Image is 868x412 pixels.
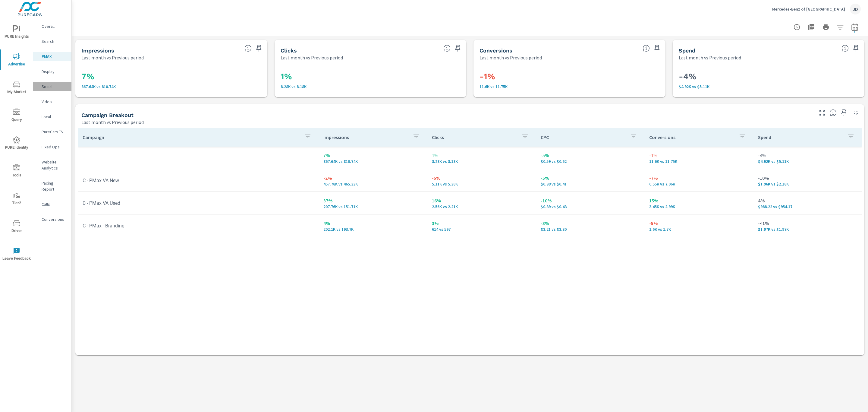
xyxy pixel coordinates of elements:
[649,227,748,232] p: 1,603 vs 1,696
[432,197,531,204] p: 16%
[281,47,297,54] h5: Clicks
[432,227,531,232] p: 614 vs 597
[829,109,837,116] span: This is a summary of PMAX performance results by campaign. Each column can be sorted.
[42,144,67,150] p: Fixed Ops
[851,43,861,53] span: Save this to your personalized report
[772,6,845,12] p: Mercedes-Benz of [GEOGRAPHIC_DATA]
[323,159,423,164] p: 867,643 vs 810,735
[0,18,33,268] div: nav menu
[652,43,662,53] span: Save this to your personalized report
[81,71,261,82] h3: 7%
[649,182,748,186] p: 6,549 vs 7,064
[323,204,423,209] p: 207,759 vs 151,706
[33,179,71,194] div: Pacing Report
[541,174,640,182] p: -5%
[244,45,252,52] span: The number of times an ad was shown on your behalf.
[81,47,114,54] h5: Impressions
[649,220,748,227] p: -5%
[541,182,640,186] p: $0.38 vs $0.41
[758,197,857,204] p: 4%
[33,127,71,136] div: PureCars TV
[758,174,857,182] p: -10%
[758,227,857,232] p: $1,971.62 vs $1,972.01
[33,142,71,151] div: Fixed Ops
[2,164,31,179] span: Tools
[33,67,71,76] div: Display
[649,174,748,182] p: -7%
[33,82,71,91] div: Social
[281,84,461,89] p: 8,280 vs 8,180
[432,174,531,182] p: -5%
[649,197,748,204] p: 15%
[81,54,144,61] p: Last month vs Previous period
[33,215,71,224] div: Conversions
[33,200,71,209] div: Calls
[820,21,832,33] button: Print Report
[2,81,31,96] span: My Market
[33,52,71,61] div: PMAX
[2,136,31,151] span: PURE Identity
[323,134,408,140] p: Impressions
[453,43,463,53] span: Save this to your personalized report
[42,159,67,171] p: Website Analytics
[2,53,31,68] span: Advertise
[541,204,640,209] p: $0.39 vs $0.43
[643,45,650,52] span: Total Conversions include Actions, Leads and Unmapped.
[649,204,748,209] p: 3,449 vs 2,993
[541,134,625,140] p: CPC
[649,159,748,164] p: 11,602 vs 11,753
[42,53,67,59] p: PMAX
[758,182,857,186] p: $1,963.45 vs $2,179.27
[33,22,71,31] div: Overall
[2,247,31,262] span: Leave Feedback
[323,197,423,204] p: 37%
[42,68,67,74] p: Display
[42,38,67,44] p: Search
[42,129,67,135] p: PureCars TV
[817,108,827,118] button: Make Fullscreen
[758,152,857,159] p: -4%
[81,119,144,126] p: Last month vs Previous period
[33,157,71,173] div: Website Analytics
[839,108,849,118] span: Save this to your personalized report
[432,152,531,159] p: 1%
[83,134,299,140] p: Campaign
[78,195,319,211] td: C - PMax VA Used
[758,134,843,140] p: Spend
[679,47,695,54] h5: Spend
[758,159,857,164] p: $4,923.29 vs $5,105.45
[42,216,67,222] p: Conversions
[480,54,542,61] p: Last month vs Previous period
[42,180,67,192] p: Pacing Report
[443,45,451,52] span: The number of times an ad was clicked by a consumer.
[42,99,67,105] p: Video
[2,109,31,123] span: Query
[281,54,343,61] p: Last month vs Previous period
[541,220,640,227] p: -3%
[2,220,31,234] span: Driver
[841,45,849,52] span: The amount of money spent on advertising during the period.
[323,182,423,186] p: 457,780 vs 465,330
[432,220,531,227] p: 3%
[850,4,861,14] div: JD
[432,159,531,164] p: 8,280 vs 8,180
[42,114,67,120] p: Local
[323,220,423,227] p: 4%
[480,71,659,82] h3: -1%
[33,112,71,121] div: Local
[323,227,423,232] p: 202,104 vs 193,699
[541,197,640,204] p: -10%
[649,134,734,140] p: Conversions
[541,152,640,159] p: -5%
[849,21,861,33] button: Select Date Range
[33,37,71,46] div: Search
[2,25,31,40] span: PURE Insights
[81,84,261,89] p: 867,643 vs 810,735
[42,23,67,29] p: Overall
[480,84,659,89] p: 11,602 vs 11,753
[834,21,846,33] button: Apply Filters
[805,21,817,33] button: "Export Report to PDF"
[432,182,531,186] p: 5,111 vs 5,375
[679,84,859,89] p: $4,923 vs $5,105
[758,204,857,209] p: $988.22 vs $954.17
